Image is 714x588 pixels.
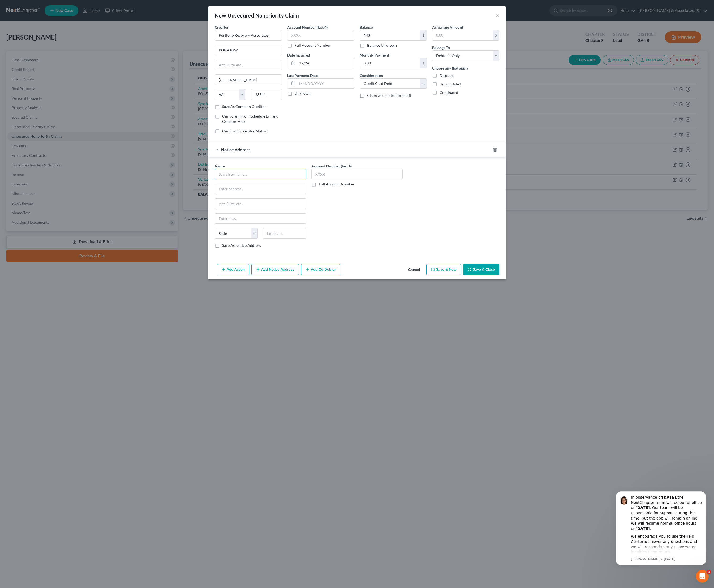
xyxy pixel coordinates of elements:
[297,79,354,89] input: MM/DD/YYYY
[215,12,299,19] div: New Unsecured Nonpriority Claim
[360,58,420,68] input: 0.00
[707,570,711,574] span: 3
[493,30,499,40] div: $
[295,91,311,96] label: Unknown
[432,65,468,71] label: Choose any that apply
[287,24,328,30] label: Account Number (last 4)
[319,181,355,187] label: Full Account Number
[367,93,411,98] span: Claim was subject to setoff
[463,264,499,275] button: Save & Close
[608,465,714,568] iframe: Intercom notifications message
[360,73,383,78] label: Consideration
[311,169,403,179] input: XXXX
[215,184,306,194] input: Enter address...
[287,30,354,41] input: XXXX
[367,43,397,48] label: Balance Unknown
[222,114,278,124] span: Omit claim from Schedule E/F and Creditor Matrix
[221,147,250,152] span: Notice Address
[222,129,267,133] span: Omit from Creditor Matrix
[360,24,373,30] label: Balance
[440,82,461,86] span: Unliquidated
[251,264,299,275] button: Add Notice Address
[215,60,282,70] input: Apt, Suite, etc...
[311,163,352,169] label: Account Number (last 4)
[215,25,229,29] span: Creditor
[295,43,330,48] label: Full Account Number
[426,264,461,275] button: Save & New
[215,164,225,168] span: Name
[215,45,282,55] input: Enter address...
[215,75,282,85] input: Enter city...
[217,264,249,275] button: Add Action
[287,52,310,58] label: Date Incurred
[215,199,306,209] input: Apt, Suite, etc...
[360,30,420,40] input: 0.00
[301,264,340,275] button: Add Co-Debtor
[496,12,499,19] button: ×
[420,30,427,40] div: $
[215,214,306,224] input: Enter city...
[420,58,427,68] div: $
[287,73,318,78] label: Last Payment Date
[440,73,455,78] span: Disputed
[215,169,306,179] input: Search by name...
[251,89,282,100] input: Enter zip...
[222,104,266,109] label: Save As Common Creditor
[297,58,354,68] input: MM/DD/YYYY
[432,45,450,50] span: Belongs To
[360,52,389,58] label: Monthly Payment
[696,570,709,583] iframe: Intercom live chat
[215,30,282,41] input: Search creditor by name...
[432,24,463,30] label: Arrearage Amount
[263,228,306,239] input: Enter zip..
[440,90,458,95] span: Contingent
[432,30,493,40] input: 0.00
[222,243,261,248] label: Save As Notice Address
[404,265,424,275] button: Cancel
